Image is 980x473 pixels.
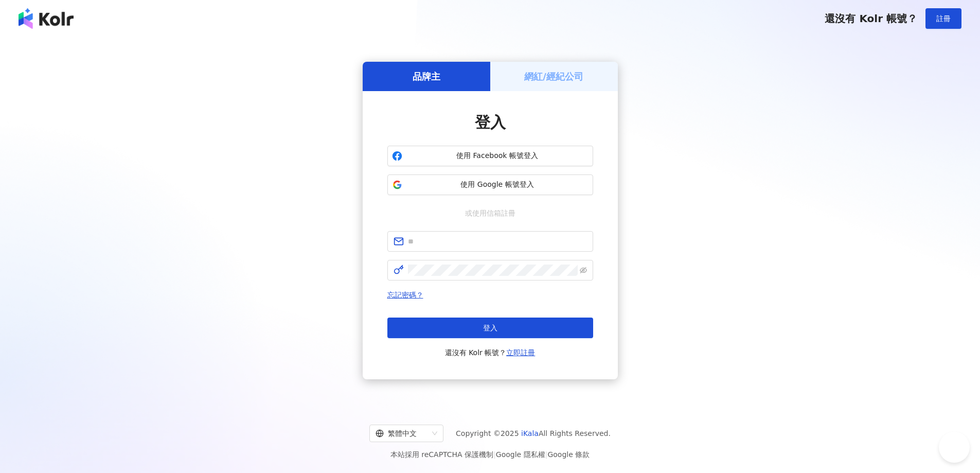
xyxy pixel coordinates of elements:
[19,8,74,29] img: logo
[387,318,593,338] button: 登入
[521,429,539,437] a: iKala
[496,450,545,459] a: Google 隱私權
[483,324,497,332] span: 登入
[376,425,428,442] div: 繁體中文
[387,174,593,195] button: 使用 Google 帳號登入
[580,267,587,274] span: eye-invisible
[493,450,496,459] span: |
[387,291,423,299] a: 忘記密碼？
[936,14,951,23] span: 註冊
[413,70,440,83] h5: 品牌主
[458,207,523,219] span: 或使用信箱註冊
[390,448,590,461] span: 本站採用 reCAPTCHA 保護機制
[506,348,535,357] a: 立即註冊
[547,450,590,459] a: Google 條款
[456,427,611,440] span: Copyright © 2025 All Rights Reserved.
[445,346,536,359] span: 還沒有 Kolr 帳號？
[939,432,970,463] iframe: Help Scout Beacon - Open
[387,146,593,166] button: 使用 Facebook 帳號登入
[925,8,961,29] button: 註冊
[825,12,917,25] span: 還沒有 Kolr 帳號？
[475,113,506,131] span: 登入
[545,450,548,459] span: |
[406,151,589,161] span: 使用 Facebook 帳號登入
[524,70,583,83] h5: 網紅/經紀公司
[406,180,589,190] span: 使用 Google 帳號登入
